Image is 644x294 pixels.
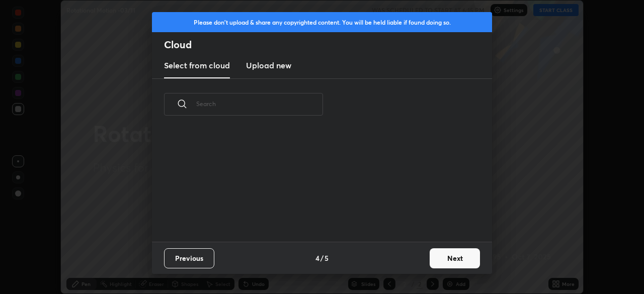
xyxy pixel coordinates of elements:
h4: 5 [325,253,329,263]
h2: Cloud [164,38,492,51]
div: Please don't upload & share any copyrighted content. You will be held liable if found doing so. [152,12,492,32]
button: Previous [164,248,214,268]
div: grid [152,127,480,242]
h4: / [320,253,324,263]
input: Search [196,82,323,125]
h3: Upload new [246,59,291,71]
button: Next [430,248,480,268]
h3: Select from cloud [164,59,230,71]
h4: 4 [315,253,319,263]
